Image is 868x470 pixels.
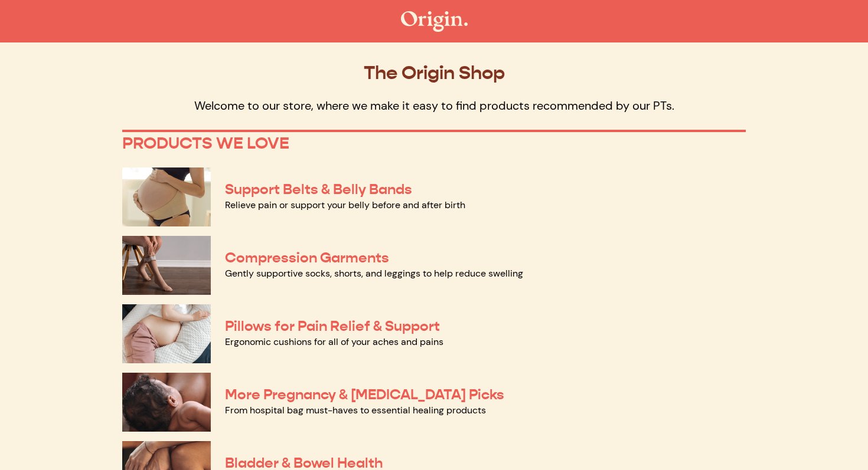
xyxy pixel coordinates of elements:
img: Pillows for Pain Relief & Support [122,304,211,363]
p: The Origin Shop [122,61,746,84]
img: Support Belts & Belly Bands [122,167,211,226]
a: Gently supportive socks, shorts, and leggings to help reduce swelling [225,267,523,280]
img: More Pregnancy & Postpartum Picks [122,373,211,432]
a: More Pregnancy & [MEDICAL_DATA] Picks [225,386,504,403]
a: Compression Garments [225,249,389,267]
a: Pillows for Pain Relief & Support [225,317,440,335]
p: Welcome to our store, where we make it easy to find products recommended by our PTs. [122,98,746,113]
a: Relieve pain or support your belly before and after birth [225,199,465,211]
a: Ergonomic cushions for all of your aches and pains [225,336,443,348]
a: Support Belts & Belly Bands [225,180,412,198]
p: PRODUCTS WE LOVE [122,133,746,153]
img: The Origin Shop [401,11,468,32]
a: From hospital bag must-haves to essential healing products [225,404,486,416]
img: Compression Garments [122,236,211,295]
